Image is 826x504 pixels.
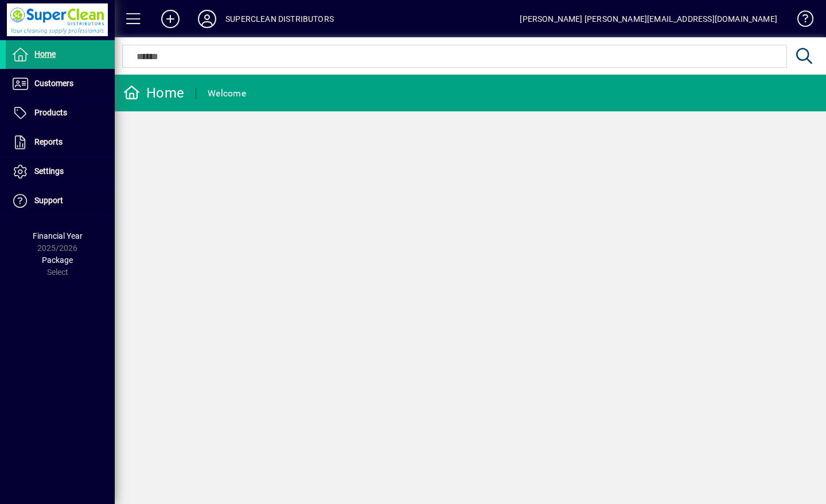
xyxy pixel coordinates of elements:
[189,9,225,29] button: Profile
[789,2,812,40] a: Knowledge Base
[208,84,246,103] div: Welcome
[34,137,63,146] span: Reports
[34,108,67,117] span: Products
[6,157,115,186] a: Settings
[152,9,189,29] button: Add
[6,128,115,157] a: Reports
[33,231,83,241] span: Financial Year
[225,10,334,28] div: SUPERCLEAN DISTRIBUTORS
[6,187,115,215] a: Support
[6,99,115,127] a: Products
[6,69,115,98] a: Customers
[34,166,64,176] span: Settings
[520,10,777,28] div: [PERSON_NAME] [PERSON_NAME][EMAIL_ADDRESS][DOMAIN_NAME]
[42,255,73,265] span: Package
[34,49,56,59] span: Home
[34,79,73,88] span: Customers
[123,84,184,102] div: Home
[34,196,63,205] span: Support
